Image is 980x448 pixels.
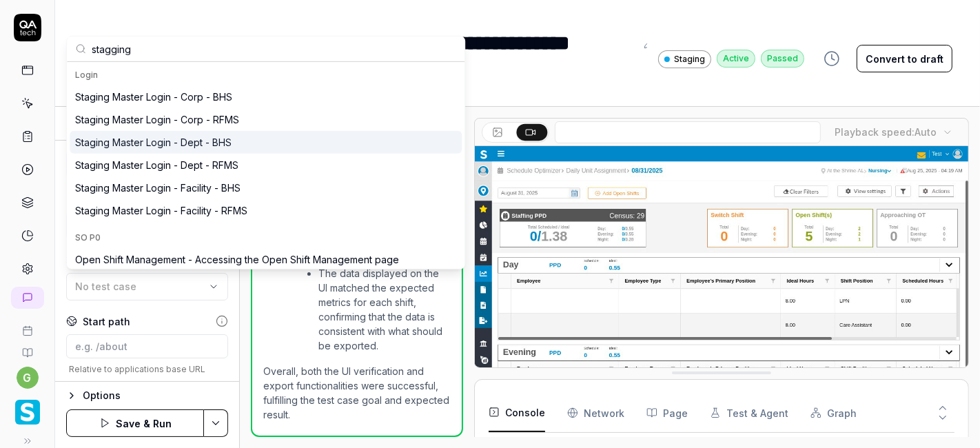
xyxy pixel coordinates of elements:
img: Smartlinx Logo [15,400,40,425]
a: Staging [658,50,711,68]
button: Save & Run [66,409,204,437]
div: Staging Master Login - Corp - RFMS [75,112,239,127]
div: Staging Master Login - Dept - BHS [75,135,232,150]
button: Console [489,394,545,432]
span: Staging [674,53,705,65]
button: g [17,367,39,389]
a: Documentation [6,336,49,358]
input: e.g. /about [66,334,228,358]
button: View version history [815,45,848,72]
div: Suggestions [67,62,465,269]
div: Login [75,69,456,81]
div: Passed [761,50,804,68]
div: Staging Master Login - Facility - RFMS [75,203,247,218]
button: Page [646,394,688,432]
div: Open Shift Management - Accessing the Open Shift Management page [75,252,399,267]
button: Graph [810,394,857,432]
button: Steps [55,108,147,141]
a: New conversation [11,287,44,309]
button: Network [567,394,624,432]
span: No test case [75,281,136,292]
p: Overall, both the UI verification and export functionalities were successful, fulfilling the test... [263,364,451,422]
span: Relative to applications base URL [66,364,228,374]
input: Search test cases... [92,37,456,61]
div: Options [83,387,228,404]
div: Staging Master Login - Dept - RFMS [75,158,238,172]
button: Convert to draft [857,45,952,72]
div: Playback speed: [835,125,937,139]
li: The data displayed on the UI matched the expected metrics for each shift, confirming that the dat... [318,266,451,353]
button: Test & Agent [710,394,788,432]
div: Active [717,50,755,68]
div: Staging Master Login - Corp - BHS [75,90,232,104]
div: SO P0 [75,232,456,244]
div: Start path [83,314,130,329]
button: Smartlinx Logo [6,389,49,427]
button: Options [66,387,228,404]
button: No test case [66,273,228,301]
div: Staging Master Login - Facility - BHS [75,181,241,195]
a: Book a call with us [6,314,49,336]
